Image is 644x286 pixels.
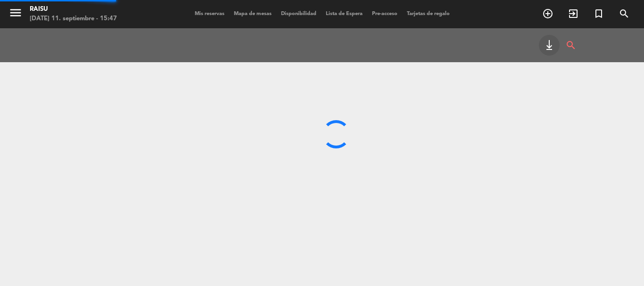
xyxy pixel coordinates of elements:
span: Mapa de mesas [229,11,276,16]
div: [DATE] 11. septiembre - 15:47 [30,14,117,24]
i: turned_in_not [593,8,604,19]
span: Tarjetas de regalo [402,11,454,16]
span: Lista de Espera [321,11,367,16]
i: search [565,35,577,56]
i: menu [8,6,23,20]
i: keyboard_tab [544,40,555,51]
div: Raisu [30,5,117,14]
i: add_circle_outline [542,8,553,19]
i: exit_to_app [568,8,579,19]
span: Disponibilidad [276,11,321,16]
span: Pre-acceso [367,11,402,16]
button: menu [8,6,23,23]
i: search [619,8,630,19]
span: Mis reservas [190,11,229,16]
